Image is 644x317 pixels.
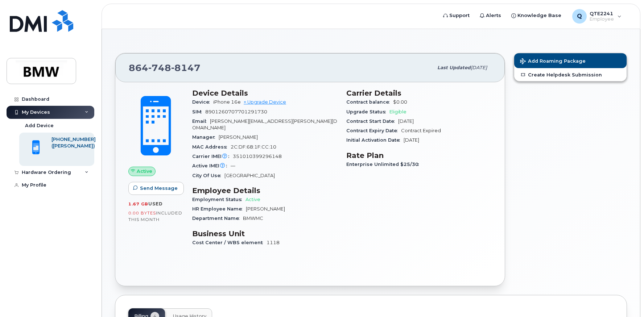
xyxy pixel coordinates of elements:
[192,109,205,114] span: SIM
[233,154,282,159] span: 351010399296148
[243,216,263,221] span: BMWMC
[471,65,487,70] span: [DATE]
[137,168,152,175] span: Active
[192,99,213,105] span: Device
[244,99,286,105] a: + Upgrade Device
[346,162,422,167] span: Enterprise Unlimited $25/30
[192,206,246,212] span: HR Employee Name
[346,151,492,160] h3: Rate Plan
[192,186,338,195] h3: Employee Details
[393,99,407,105] span: $0.00
[389,109,406,114] span: Eligible
[148,62,171,73] span: 748
[128,210,156,216] span: 0.00 Bytes
[192,144,231,150] span: MAC Address
[219,134,258,140] span: [PERSON_NAME]
[192,89,338,97] h3: Device Details
[192,216,243,221] span: Department Name
[148,201,163,207] span: used
[612,285,639,312] iframe: Messenger Launcher
[192,229,338,238] h3: Business Unit
[192,118,210,124] span: Email
[192,134,219,140] span: Manager
[346,109,389,114] span: Upgrade Status
[192,240,267,245] span: Cost Center / WBS element
[128,182,184,195] button: Send Message
[171,62,201,73] span: 8147
[231,144,276,150] span: 2C:DF:68:1F:CC:10
[520,58,586,65] span: Add Roaming Package
[231,163,235,168] span: —
[398,118,414,124] span: [DATE]
[192,173,224,178] span: City Of Use
[224,173,275,178] span: [GEOGRAPHIC_DATA]
[205,109,267,114] span: 8901260707701291730
[514,68,627,81] a: Create Helpdesk Submission
[192,118,337,130] span: [PERSON_NAME][EMAIL_ADDRESS][PERSON_NAME][DOMAIN_NAME]
[514,53,627,68] button: Add Roaming Package
[128,201,148,207] span: 1.67 GB
[245,197,260,202] span: Active
[246,206,285,212] span: [PERSON_NAME]
[140,185,178,192] span: Send Message
[346,118,398,124] span: Contract Start Date
[346,137,404,143] span: Initial Activation Date
[437,65,471,70] span: Last updated
[267,240,280,245] span: 1118
[192,154,233,159] span: Carrier IMEI
[192,197,245,202] span: Employment Status
[129,62,201,73] span: 864
[404,137,419,143] span: [DATE]
[401,128,441,133] span: Contract Expired
[346,89,492,97] h3: Carrier Details
[213,99,241,105] span: iPhone 16e
[346,99,393,105] span: Contract balance
[192,163,231,168] span: Active IMEI
[346,128,401,133] span: Contract Expiry Date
